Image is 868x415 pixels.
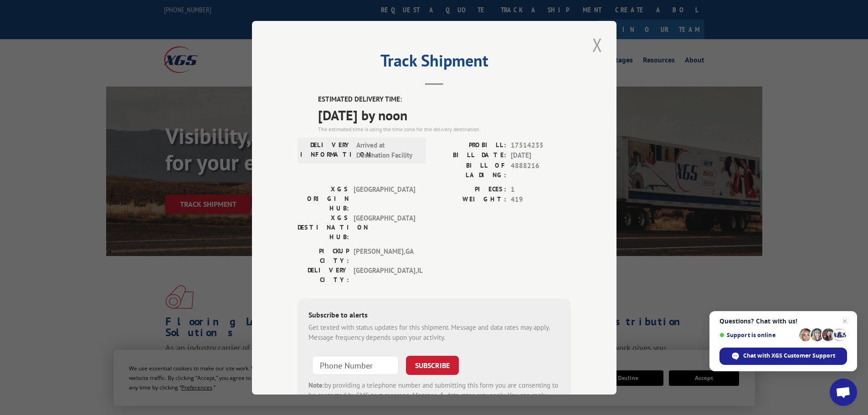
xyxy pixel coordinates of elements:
span: 1 [511,184,571,195]
label: DELIVERY INFORMATION: [300,140,352,160]
span: [GEOGRAPHIC_DATA] , IL [354,265,415,284]
span: [PERSON_NAME] , GA [354,246,415,265]
label: BILL OF LADING: [434,160,506,179]
span: Chat with XGS Customer Support [743,352,835,360]
span: [DATE] [511,150,571,161]
button: SUBSCRIBE [406,355,459,374]
label: ESTIMATED DELIVERY TIME: [318,94,571,105]
label: DELIVERY CITY: [298,265,349,284]
div: Subscribe to alerts [308,309,560,322]
span: Chat with XGS Customer Support [719,348,847,365]
h2: Track Shipment [298,54,571,72]
label: PICKUP CITY: [298,246,349,265]
label: XGS ORIGIN HUB: [298,184,349,213]
span: [DATE] by noon [318,104,571,125]
div: Get texted with status updates for this shipment. Message and data rates may apply. Message frequ... [308,322,560,343]
label: XGS DESTINATION HUB: [298,213,349,241]
label: WEIGHT: [434,195,506,205]
div: The estimated time is using the time zone for the delivery destination. [318,125,571,133]
span: Arrived at Destination Facility [356,140,418,160]
input: Phone Number [312,355,399,374]
span: [GEOGRAPHIC_DATA] [354,184,415,213]
label: PIECES: [434,184,506,195]
div: by providing a telephone number and submitting this form you are consenting to be contacted by SM... [308,380,560,411]
span: Questions? Chat with us! [719,318,847,325]
span: 17514235 [511,140,571,150]
span: 419 [511,195,571,205]
button: Close modal [590,32,605,57]
strong: Note: [308,380,324,389]
a: Open chat [830,379,857,406]
span: 4888216 [511,160,571,179]
label: BILL DATE: [434,150,506,161]
label: PROBILL: [434,140,506,150]
span: Support is online [719,332,796,338]
span: [GEOGRAPHIC_DATA] [354,213,415,241]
